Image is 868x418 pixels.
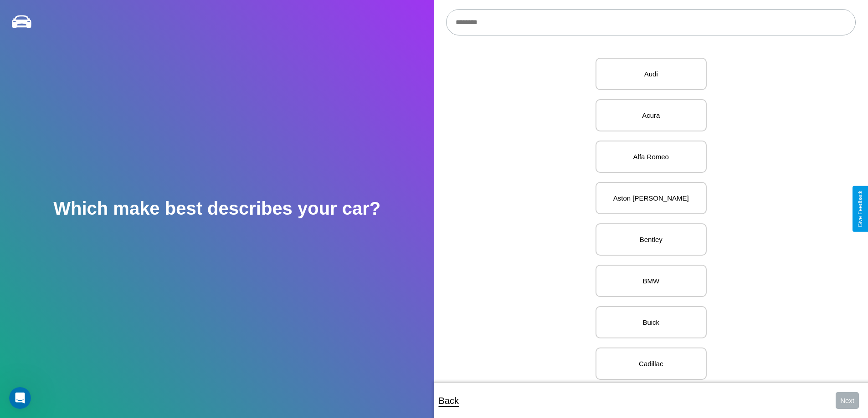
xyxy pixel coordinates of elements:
[606,109,697,121] p: Acura
[836,392,859,409] button: Next
[606,192,697,204] p: Aston [PERSON_NAME]
[439,393,459,409] p: Back
[606,316,697,328] p: Buick
[606,151,697,163] p: Alfa Romeo
[53,198,380,219] h2: Which make best describes your car?
[606,358,697,370] p: Cadillac
[606,233,697,246] p: Bentley
[857,191,863,227] div: Give Feedback
[606,68,697,80] p: Audi
[9,387,31,409] iframe: Intercom live chat
[606,275,697,287] p: BMW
